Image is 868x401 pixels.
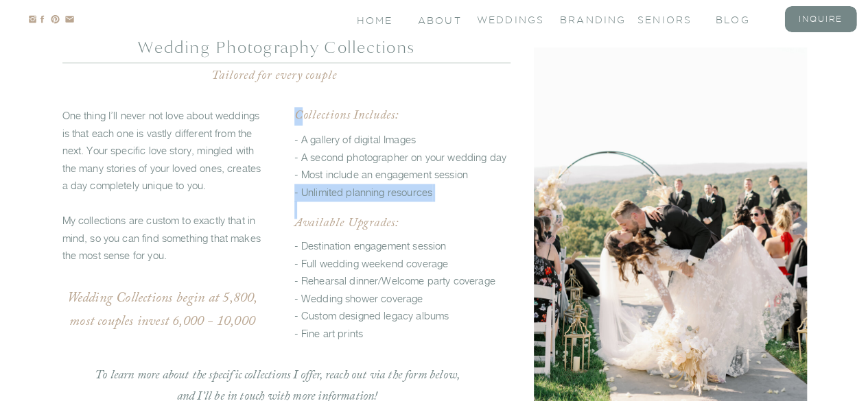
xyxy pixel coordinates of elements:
[192,67,357,81] h3: Tailored for every couple
[418,14,459,25] a: About
[294,237,511,351] p: - Destination engagement session - Full wedding weekend coverage - Rehearsal dinner/Welcome party...
[62,107,263,278] p: One thing I’ll never not love about weddings is that each one is vastly different from the next. ...
[72,36,481,58] h2: Wedding photography Collections
[294,107,459,126] p: Collections Includes:
[716,13,771,25] a: blog
[477,13,532,25] a: Weddings
[637,13,692,25] a: seniors
[62,287,263,311] p: Wedding Collections begin at 5,800, most couples invest 6,000 - 10,000
[793,13,848,25] a: inquire
[294,131,511,205] p: - A gallery of digital Images - A second photographer on your wedding day - Most include an engag...
[560,13,615,25] a: branding
[294,215,459,228] p: Available Upgrades:
[357,14,395,25] a: Home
